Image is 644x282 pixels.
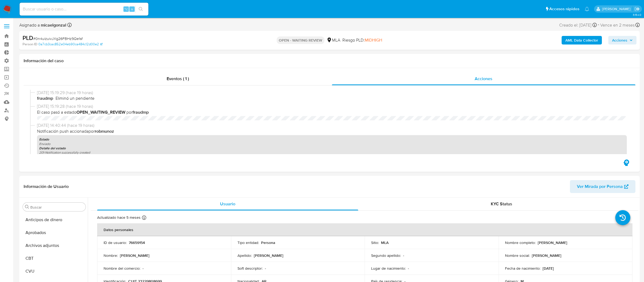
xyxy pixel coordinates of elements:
[37,103,627,109] span: [DATE] 15:19:28 (hace 19 horas)
[585,7,589,11] a: Notificaciones
[25,205,29,209] button: Buscar
[532,253,561,258] p: [PERSON_NAME]
[371,266,406,271] p: Lugar de nacimiento :
[408,266,409,271] p: -
[254,253,283,258] p: [PERSON_NAME]
[135,5,146,13] button: search-icon
[40,22,66,28] b: micaelgonzal
[549,6,579,12] span: Accesos rápidos
[20,6,148,13] input: Buscar usuario o caso...
[612,36,627,44] span: Acciones
[505,253,530,258] p: Nombre social :
[277,36,324,44] p: OPEN - WAITING REVIEW
[505,266,540,271] p: Fecha de nacimiento :
[403,253,404,258] p: -
[133,109,149,115] b: fraudmp
[559,21,597,29] div: Creado el: [DATE]
[37,123,627,128] span: [DATE] 14:40:44 (hace 19 horas)
[371,240,379,245] p: Sitio :
[365,37,382,43] span: MIDHIGH
[538,240,567,245] p: [PERSON_NAME]
[21,226,88,239] button: Aprobados
[104,253,118,258] p: Nombre :
[23,42,37,47] b: Person ID
[577,180,623,193] span: Ver Mirada por Persona
[381,240,389,245] p: MLA
[327,37,340,43] div: MLA
[237,253,252,258] p: Apellido :
[491,201,512,207] span: KYC Status
[342,37,382,43] span: Riesgo PLD:
[33,36,83,41] span: # 0n4uizuivJXg26FBHz9Qe1sf
[21,239,88,252] button: Archivos adjuntos
[76,109,125,115] b: OPEN_WAITING_REVIEW
[475,76,492,82] span: Acciones
[237,240,259,245] p: Tipo entidad :
[95,128,114,134] b: robmunoz
[261,240,275,245] p: Persona
[97,215,141,220] p: Actualizado hace 5 meses
[600,22,635,28] span: Vence en 2 meses
[39,137,49,142] b: Estado
[30,205,83,210] input: Buscar
[56,95,94,101] span: Eliminó un pendiente
[39,142,50,146] i: Enviado
[104,240,127,245] p: ID de usuario :
[39,150,90,155] i: 201-Notification successfully created
[24,184,69,189] h1: Información de Usuario
[265,266,266,271] p: -
[39,146,66,151] b: Detalle del estado
[23,34,33,42] b: PLD
[598,21,599,29] span: -
[21,265,88,278] button: CVU
[24,58,635,64] h1: Información del caso
[97,223,632,236] th: Datos personales
[131,6,133,12] span: s
[220,201,235,207] span: Usuario
[21,252,88,265] button: CBT
[120,253,149,258] p: [PERSON_NAME]
[634,6,640,12] a: Salir
[37,95,54,101] b: fraudmp
[602,6,632,12] p: eric.malcangi@mercadolibre.com
[37,109,627,115] span: El caso pasó a estado por
[124,6,128,12] span: ⌥
[565,36,598,44] b: AML Data Collector
[608,36,636,44] button: Acciones
[505,240,536,245] p: Nombre completo :
[167,76,189,82] span: Eventos ( 1 )
[21,213,88,226] button: Anticipos de dinero
[37,90,627,96] span: [DATE] 15:19:29 (hace 19 horas)
[142,266,144,271] p: -
[38,42,103,47] a: 0a7cb3cac852e04eb90ca484c12d00e2
[104,266,140,271] p: Nombre del comercio :
[371,253,401,258] p: Segundo apellido :
[237,266,263,271] p: Soft descriptor :
[19,22,66,28] span: Asignado a
[37,128,627,134] span: Notificación push accionada por
[562,36,602,44] button: AML Data Collector
[570,180,635,193] button: Ver Mirada por Persona
[129,240,145,245] p: 76659154
[543,266,554,271] p: [DATE]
